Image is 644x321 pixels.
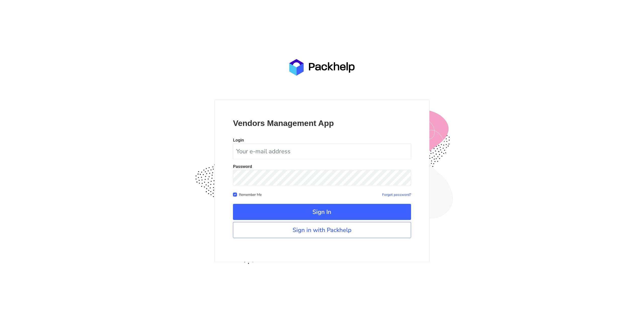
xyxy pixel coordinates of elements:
input: Your e-mail address [233,144,411,159]
a: Forgot password? [382,192,411,197]
p: Password [233,165,411,169]
p: Vendors Management App [233,118,411,128]
p: Login [233,138,411,142]
button: Sign In [233,204,411,220]
a: Sign in with Packhelp [233,222,411,238]
label: Remember Me [239,192,262,197]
